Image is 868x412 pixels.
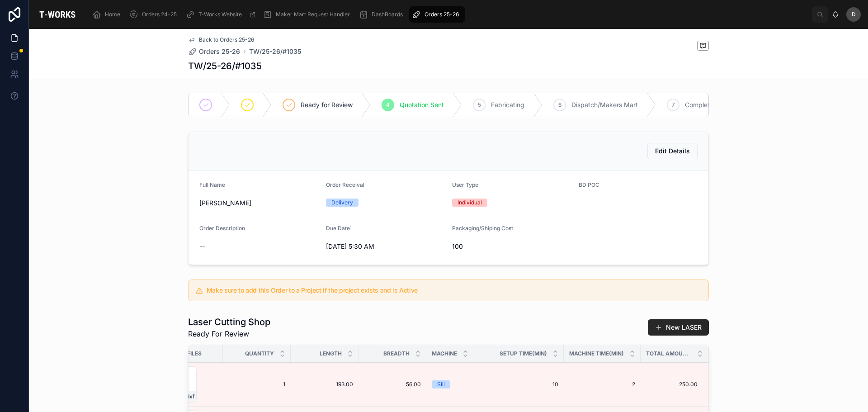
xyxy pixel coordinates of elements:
[301,100,353,109] span: Ready for Review
[228,381,285,388] span: 1
[356,6,409,23] a: DashBoards
[199,225,245,232] span: Order Description
[86,5,812,24] div: scrollable content
[425,11,459,18] span: Orders 25-26
[326,181,364,188] span: Order Receival
[199,36,255,43] span: Back to Orders 25-26
[437,380,445,388] div: Sill
[207,287,701,294] h5: Make sure to add this Order to a Project if the project exists and is Active
[320,350,342,357] span: Length
[199,199,319,208] span: [PERSON_NAME]
[648,319,709,336] button: New LASER
[579,181,599,188] span: BD POC
[409,6,465,23] a: Orders 25-26
[383,350,410,357] span: Breadth
[372,11,403,18] span: DashBoards
[569,350,624,357] span: Machine Time(Min)
[127,6,183,23] a: Orders 24-25
[364,381,421,388] span: 56.00
[188,60,262,72] h1: TW/25-26/#1035
[188,47,240,56] a: Orders 25-26
[432,350,457,357] span: Machine
[276,11,350,18] span: Maker Mart Request Handler
[386,101,390,109] span: 4
[491,100,524,109] span: Fabricating
[199,47,240,56] span: Orders 25-26
[185,393,194,400] span: .dxf
[571,100,638,109] span: Dispatch/Makers Mart
[452,225,513,232] span: Packaging/Shiping Cost
[685,100,713,109] span: Complete
[569,381,635,388] span: 2
[260,6,356,23] a: Maker Mart Request Handler
[188,316,270,328] h1: Laser Cutting Shop
[199,181,225,188] span: Full Name
[558,101,561,109] span: 6
[672,101,675,109] span: 7
[142,11,177,18] span: Orders 24-25
[183,6,260,23] a: T-Works Website
[458,199,482,207] div: Individual
[245,350,274,357] span: Quantity
[452,242,571,251] span: 100
[331,199,353,207] div: Delivery
[326,225,352,232] span: Due Date`
[646,350,692,357] span: Total Amount(Without GST)
[188,328,270,339] span: Ready For Review
[199,242,205,251] span: --
[500,350,547,357] span: Setup Time(Min)
[478,101,481,109] span: 5
[296,381,353,388] span: 193.00
[36,7,79,22] img: App logo
[105,11,120,18] span: Home
[326,242,445,251] span: [DATE] 5:30 AM
[198,11,242,18] span: T-Works Website
[852,11,856,18] span: D
[641,381,698,388] span: 250.00
[90,6,127,23] a: Home
[452,181,478,188] span: User Type
[647,143,698,159] button: Edit Details
[249,47,301,56] a: TW/25-26/#1035
[655,147,690,156] span: Edit Details
[188,36,255,43] a: Back to Orders 25-26
[500,381,558,388] span: 10
[400,100,444,109] span: Quotation Sent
